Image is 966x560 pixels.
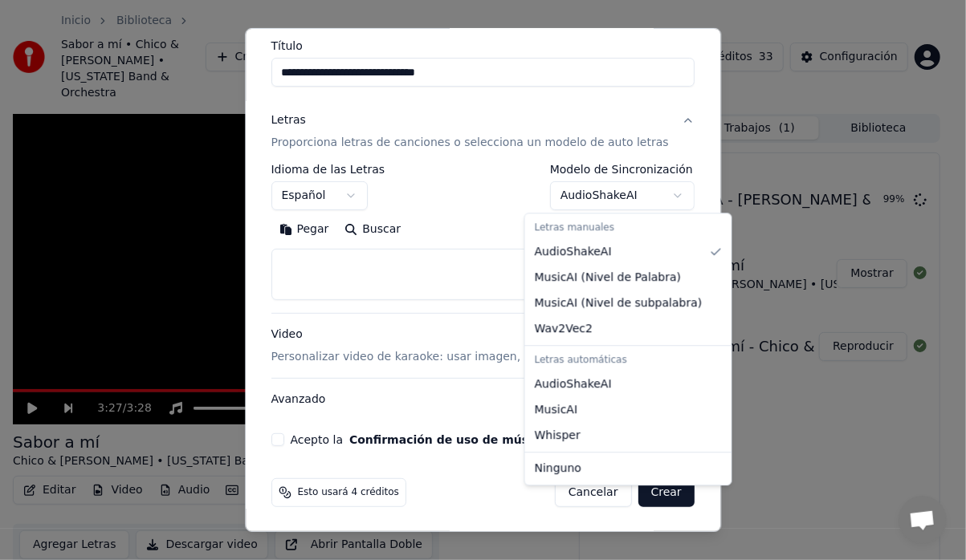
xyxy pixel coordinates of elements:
span: Whisper [535,428,581,444]
div: Letras automáticas [528,349,728,371]
span: Ninguno [535,461,581,477]
span: MusicAI ( Nivel de Palabra ) [535,270,682,286]
span: MusicAI ( Nivel de subpalabra ) [535,295,703,311]
span: Wav2Vec2 [535,321,593,337]
div: Letras manuales [528,217,728,239]
span: AudioShakeAI [535,244,612,260]
span: MusicAI [535,402,578,418]
span: AudioShakeAI [535,376,612,392]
